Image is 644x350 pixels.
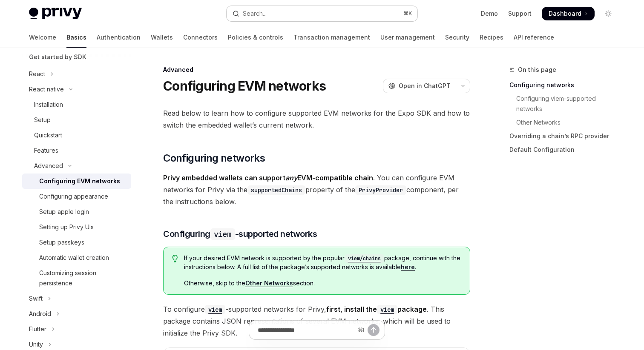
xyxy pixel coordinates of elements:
div: Advanced [163,65,470,74]
svg: Tip [172,255,178,262]
span: Otherwise, skip to the section. [184,279,461,287]
div: Unity [29,339,43,350]
a: Overriding a chain’s RPC provider [509,129,622,143]
a: API reference [514,27,554,48]
div: React native [29,84,64,94]
a: Dashboard [542,7,595,20]
button: Toggle React native section [22,82,131,97]
code: viem [210,228,235,240]
button: Toggle React section [22,66,131,82]
button: Send message [368,324,379,336]
a: Configuring networks [509,78,622,92]
code: viem [377,305,397,314]
span: Configuring networks [163,151,265,165]
button: Open search [227,6,417,21]
strong: first, install the package [326,305,427,313]
a: Configuring appearance [22,189,131,204]
a: Installation [22,97,131,112]
button: Toggle Advanced section [22,158,131,174]
button: Toggle Android section [22,306,131,322]
div: Configuring EVM networks [39,176,120,186]
a: Default Configuration [509,143,622,157]
div: React [29,69,45,79]
a: Demo [481,9,498,18]
a: Support [508,9,532,18]
div: Installation [34,100,63,110]
div: Setup passkeys [39,237,84,248]
a: here [401,263,415,271]
div: Features [34,145,58,156]
code: PrivyProvider [355,185,406,195]
a: Wallets [151,27,173,48]
a: Other Networks [245,279,293,287]
a: Authentication [97,27,141,48]
div: Setting up Privy UIs [39,222,94,232]
button: Toggle Swift section [22,291,131,306]
a: Policies & controls [228,27,283,48]
a: Setup [22,112,131,128]
a: Features [22,143,131,158]
a: Connectors [183,27,218,48]
span: ⌘ K [403,10,412,17]
div: Setup [34,115,51,125]
a: viem [205,305,225,313]
div: Setup apple login [39,207,89,217]
input: Ask a question... [258,321,354,339]
code: viem [205,305,225,314]
div: Configuring appearance [39,191,108,202]
em: any [285,174,297,182]
a: Quickstart [22,128,131,143]
a: Recipes [480,27,503,48]
div: Quickstart [34,130,62,140]
span: Configuring -supported networks [163,228,317,240]
a: Setup apple login [22,204,131,219]
span: Open in ChatGPT [399,82,451,90]
span: Read below to learn how to configure supported EVM networks for the Expo SDK and how to switch th... [163,107,470,131]
a: Other Networks [509,116,622,129]
a: Basics [66,27,86,48]
code: viem/chains [345,254,384,263]
a: Setting up Privy UIs [22,219,131,235]
span: . You can configure EVM networks for Privy via the property of the component, per the instruction... [163,172,470,208]
div: Android [29,309,51,319]
a: Security [445,27,469,48]
span: If your desired EVM network is supported by the popular package, continue with the instructions b... [184,254,461,271]
a: User management [380,27,435,48]
a: Configuring EVM networks [22,174,131,189]
strong: Privy embedded wallets can support EVM-compatible chain [163,174,373,182]
button: Open in ChatGPT [383,79,456,93]
div: Automatic wallet creation [39,253,109,263]
a: Welcome [29,27,56,48]
div: Swift [29,293,43,304]
img: light logo [29,8,82,20]
div: Advanced [34,161,63,171]
a: Customizing session persistence [22,265,131,291]
a: viem/chains [345,254,384,262]
div: Customizing session persistence [39,268,126,288]
a: Configuring viem-supported networks [509,92,622,116]
div: Search... [243,9,267,19]
span: Dashboard [549,9,581,18]
code: supportedChains [247,185,305,195]
a: viem [377,305,397,313]
a: Automatic wallet creation [22,250,131,265]
span: On this page [518,65,556,75]
span: To configure -supported networks for Privy, . This package contains JSON representations of sever... [163,303,470,339]
div: Flutter [29,324,46,334]
a: Transaction management [293,27,370,48]
button: Toggle Flutter section [22,322,131,337]
a: Setup passkeys [22,235,131,250]
button: Toggle dark mode [601,7,615,20]
h1: Configuring EVM networks [163,78,326,94]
